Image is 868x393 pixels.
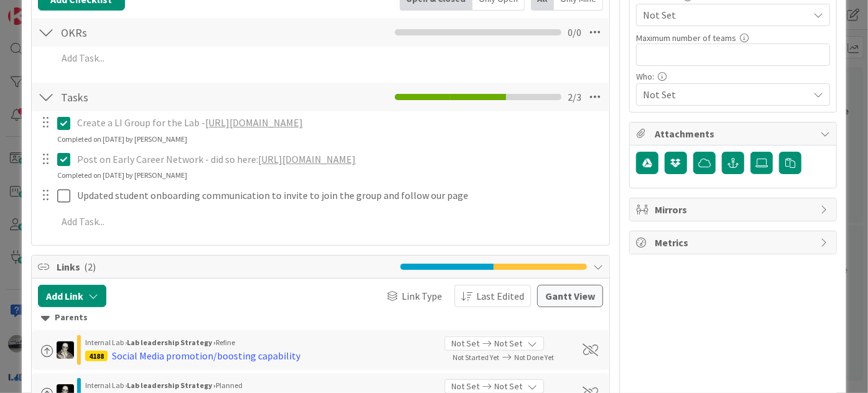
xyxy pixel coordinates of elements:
[453,353,499,362] span: Not Started Yet
[451,380,479,393] span: Not Set
[57,341,74,359] img: WS
[38,285,106,307] button: Add Link
[216,338,235,347] span: Refine
[451,337,479,350] span: Not Set
[568,90,581,104] span: 2 / 3
[568,25,581,40] span: 0 / 0
[77,188,601,203] p: Updated student onboarding communication to invite to join the group and follow our page
[127,338,216,347] b: Lab leadership Strategy ›
[84,261,96,273] span: ( 2 )
[41,311,600,325] div: Parents
[494,380,522,393] span: Not Set
[514,353,554,362] span: Not Done Yet
[57,86,298,108] input: Add Checklist...
[57,170,187,181] div: Completed on [DATE] by [PERSON_NAME]
[402,289,442,303] span: Link Type
[77,116,601,130] p: Create a LI Group for the Lab -
[57,134,187,145] div: Completed on [DATE] by [PERSON_NAME]
[85,338,127,347] span: Internal Lab ›
[258,153,356,165] a: [URL][DOMAIN_NAME]
[643,87,808,102] span: Not Set
[655,235,814,250] span: Metrics
[537,285,603,307] button: Gantt View
[643,7,808,22] span: Not Set
[57,21,298,44] input: Add Checklist...
[455,285,531,307] button: Last Edited
[57,259,394,274] span: Links
[636,32,736,44] label: Maximum number of teams
[494,337,522,350] span: Not Set
[85,381,127,390] span: Internal Lab ›
[127,381,216,390] b: Lab leadership Strategy ›
[216,381,242,390] span: Planned
[655,202,814,217] span: Mirrors
[636,72,830,81] div: Who:
[205,116,303,129] a: [URL][DOMAIN_NAME]
[476,289,524,303] span: Last Edited
[655,126,814,141] span: Attachments
[77,152,601,167] p: Post on Early Career Network - did so here:
[85,351,108,361] div: 4188
[112,348,300,363] div: Social Media promotion/boosting capability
